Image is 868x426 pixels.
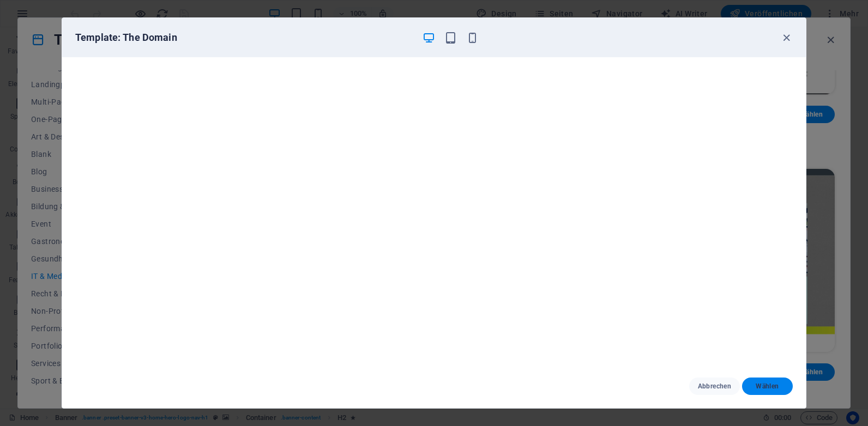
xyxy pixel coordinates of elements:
h6: Template: The Domain [75,31,413,44]
button: 2 [25,367,39,369]
span: Wählen [751,382,784,391]
button: 1 [25,354,39,356]
span: Abbrechen [698,382,731,391]
button: Abbrechen [689,378,740,395]
button: Wählen [742,378,793,395]
button: 3 [25,380,39,382]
